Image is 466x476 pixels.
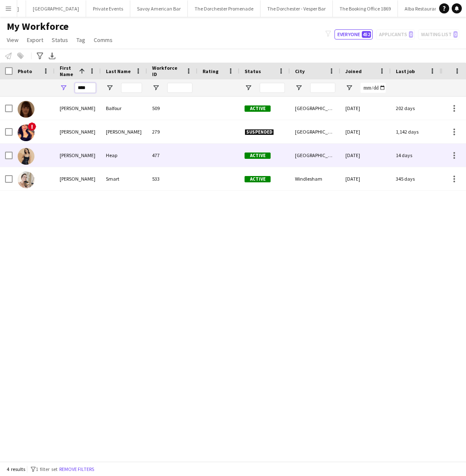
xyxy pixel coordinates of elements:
[188,0,261,17] button: The Dorchester Promenade
[361,83,386,93] input: Joined Filter Input
[245,129,274,135] span: Suspended
[106,68,131,74] span: Last Name
[167,83,192,93] input: Workforce ID Filter Input
[147,144,197,167] div: 477
[295,68,305,74] span: City
[245,176,271,182] span: Active
[245,84,252,92] button: Open Filter Menu
[147,167,197,190] div: 533
[18,68,32,74] span: Photo
[27,36,43,44] span: Export
[24,34,47,45] a: Export
[333,0,398,17] button: The Booking Office 1869
[147,97,197,120] div: 509
[94,36,113,44] span: Comms
[391,167,441,190] div: 345 days
[340,120,391,143] div: [DATE]
[36,466,58,472] span: 1 filter set
[55,97,101,120] div: [PERSON_NAME]
[391,120,441,143] div: 1,142 days
[101,144,147,167] div: Heap
[101,97,147,120] div: Balfour
[121,83,142,93] input: Last Name Filter Input
[398,0,446,17] button: Alba Restaurant
[340,144,391,167] div: [DATE]
[55,144,101,167] div: [PERSON_NAME]
[47,51,57,61] app-action-btn: Export XLSX
[58,465,96,474] button: Remove filters
[75,83,96,93] input: First Name Filter Input
[35,51,45,61] app-action-btn: Advanced filters
[55,120,101,143] div: [PERSON_NAME]
[340,167,391,190] div: [DATE]
[18,101,34,118] img: Jessica Balfour
[73,34,89,45] a: Tag
[7,20,68,33] span: My Workforce
[3,34,22,45] a: View
[203,68,219,74] span: Rating
[18,148,34,165] img: Jessica Heap
[245,153,271,159] span: Active
[18,124,34,141] img: Jessica De Giudici
[55,167,101,190] div: [PERSON_NAME]
[261,0,333,17] button: The Dorchester - Vesper Bar
[147,120,197,143] div: 279
[60,84,67,92] button: Open Filter Menu
[152,84,160,92] button: Open Filter Menu
[345,68,362,74] span: Joined
[106,84,113,92] button: Open Filter Menu
[28,122,36,131] span: !
[18,171,34,188] img: Jessie May Smart
[396,68,415,74] span: Last job
[76,36,85,44] span: Tag
[260,83,285,93] input: Status Filter Input
[310,83,335,93] input: City Filter Input
[245,68,261,74] span: Status
[48,34,71,45] a: Status
[7,36,18,44] span: View
[391,144,441,167] div: 14 days
[60,65,76,77] span: First Name
[26,0,86,17] button: [GEOGRAPHIC_DATA]
[290,97,340,120] div: [GEOGRAPHIC_DATA]
[340,97,391,120] div: [DATE]
[290,167,340,190] div: Windlesham
[52,36,68,44] span: Status
[290,144,340,167] div: [GEOGRAPHIC_DATA]
[86,0,130,17] button: Private Events
[90,34,116,45] a: Comms
[290,120,340,143] div: [GEOGRAPHIC_DATA]
[334,29,373,39] button: Everyone452
[152,65,182,77] span: Workforce ID
[391,97,441,120] div: 202 days
[101,120,147,143] div: [PERSON_NAME]
[295,84,303,92] button: Open Filter Menu
[245,105,271,112] span: Active
[345,84,353,92] button: Open Filter Menu
[130,0,188,17] button: Savoy American Bar
[362,31,371,38] span: 452
[101,167,147,190] div: Smart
